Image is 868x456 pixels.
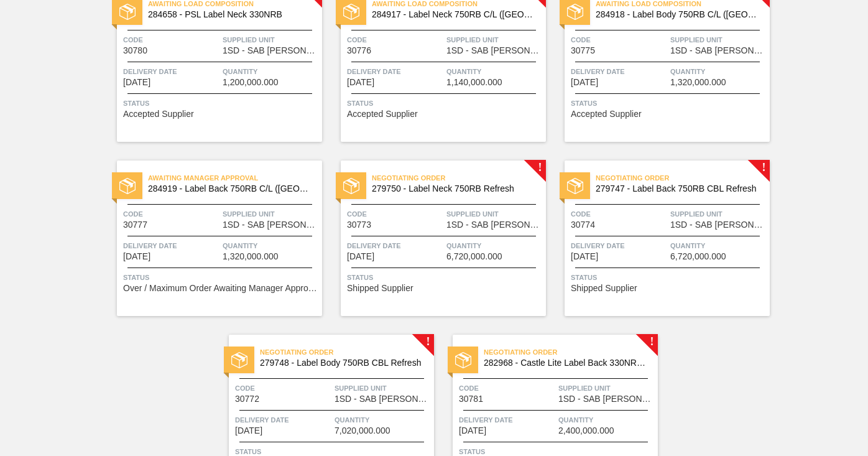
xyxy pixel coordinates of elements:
a: !statusNegotiating Order279750 - Label Neck 750RB RefreshCode30773Supplied Unit1SD - SAB [PERSON_... [322,161,546,316]
span: Status [347,97,543,109]
span: 1,200,000.000 [223,78,279,87]
span: 284919 - Label Back 750RB C/L (Hogwarts) [148,184,312,193]
span: Status [347,271,543,284]
span: Supplied Unit [223,208,319,220]
span: Code [235,382,331,394]
span: Negotiating Order [372,172,546,184]
a: statusAwaiting Manager Approval284919 - Label Back 750RB C/L ([GEOGRAPHIC_DATA])Code30777Supplied... [98,161,322,316]
span: Delivery Date [571,65,667,78]
span: Supplied Unit [670,208,767,220]
span: Quantity [446,65,543,78]
span: 1SD - SAB Rosslyn Brewery [670,220,767,230]
span: 1SD - SAB Rosslyn Brewery [335,394,431,404]
span: 30773 [347,220,371,230]
span: 08/15/2025 [571,78,598,87]
span: Accepted Supplier [571,109,642,119]
span: 1SD - SAB Rosslyn Brewery [446,220,543,230]
span: Status [571,97,767,109]
span: 30776 [347,46,371,55]
span: Delivery Date [347,240,443,252]
span: Supplied Unit [446,208,543,220]
span: 279748 - Label Body 750RB CBL Refresh [260,358,424,368]
span: Code [123,208,219,220]
span: 08/16/2025 [347,252,374,261]
span: Status [123,271,319,284]
span: Awaiting Manager Approval [148,172,322,184]
span: 2,400,000.000 [558,426,614,435]
span: 282968 - Castle Lite Label Back 330NRB Booster 1 [484,358,648,368]
span: 1SD - SAB Rosslyn Brewery [446,46,543,55]
span: Status [571,271,767,284]
span: Quantity [558,414,655,426]
span: Delivery Date [571,240,667,252]
span: 30777 [123,220,147,230]
span: Quantity [670,65,767,78]
span: 08/15/2025 [123,78,150,87]
span: Quantity [670,240,767,252]
span: 284658 - PSL Label Neck 330NRB [148,10,312,19]
img: status [231,352,247,368]
span: 1,320,000.000 [670,78,726,87]
span: Over / Maximum Order Awaiting Manager Approval [123,284,319,293]
span: 08/15/2025 [123,252,150,261]
span: 1SD - SAB Rosslyn Brewery [558,394,655,404]
span: 6,720,000.000 [446,252,502,261]
span: 7,020,000.000 [335,426,390,435]
span: 08/15/2025 [347,78,374,87]
span: Quantity [223,65,319,78]
span: 08/27/2025 [459,426,486,435]
span: Delivery Date [347,65,443,78]
span: Supplied Unit [558,382,655,394]
span: 1SD - SAB Rosslyn Brewery [223,220,319,230]
span: Code [571,208,667,220]
img: status [343,4,359,20]
span: 30780 [123,46,147,55]
img: status [567,178,583,194]
span: Negotiating Order [260,346,434,358]
span: Code [347,34,443,46]
span: 6,720,000.000 [670,252,726,261]
img: status [567,4,583,20]
span: 1,140,000.000 [446,78,502,87]
span: 30775 [571,46,595,55]
span: 08/25/2025 [235,426,262,435]
span: Delivery Date [123,65,219,78]
span: 30781 [459,394,483,404]
span: Code [123,34,219,46]
span: 284917 - Label Neck 750RB C/L (Hogwarts) [372,10,536,19]
img: status [455,352,471,368]
span: Shipped Supplier [347,284,413,293]
span: Delivery Date [123,240,219,252]
span: 08/20/2025 [571,252,598,261]
span: Accepted Supplier [347,109,418,119]
span: Quantity [446,240,543,252]
span: Negotiating Order [596,172,770,184]
span: Delivery Date [459,414,555,426]
span: 30774 [571,220,595,230]
img: status [119,178,136,194]
span: 279747 - Label Back 750RB CBL Refresh [596,184,760,193]
span: 1SD - SAB Rosslyn Brewery [223,46,319,55]
span: 284918 - Label Body 750RB C/L (Hogwarts) [596,10,760,19]
span: Code [347,208,443,220]
img: status [119,4,136,20]
span: Shipped Supplier [571,284,637,293]
img: status [343,178,359,194]
span: Delivery Date [235,414,331,426]
span: Quantity [335,414,431,426]
span: 279750 - Label Neck 750RB Refresh [372,184,536,193]
span: 30772 [235,394,259,404]
span: Supplied Unit [670,34,767,46]
span: Supplied Unit [446,34,543,46]
span: Quantity [223,240,319,252]
span: Supplied Unit [335,382,431,394]
span: Code [459,382,555,394]
span: 1,320,000.000 [223,252,279,261]
span: 1SD - SAB Rosslyn Brewery [670,46,767,55]
a: !statusNegotiating Order279747 - Label Back 750RB CBL RefreshCode30774Supplied Unit1SD - SAB [PER... [546,161,770,316]
span: Accepted Supplier [123,109,194,119]
span: Status [123,97,319,109]
span: Negotiating Order [484,346,658,358]
span: Code [571,34,667,46]
span: Supplied Unit [223,34,319,46]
